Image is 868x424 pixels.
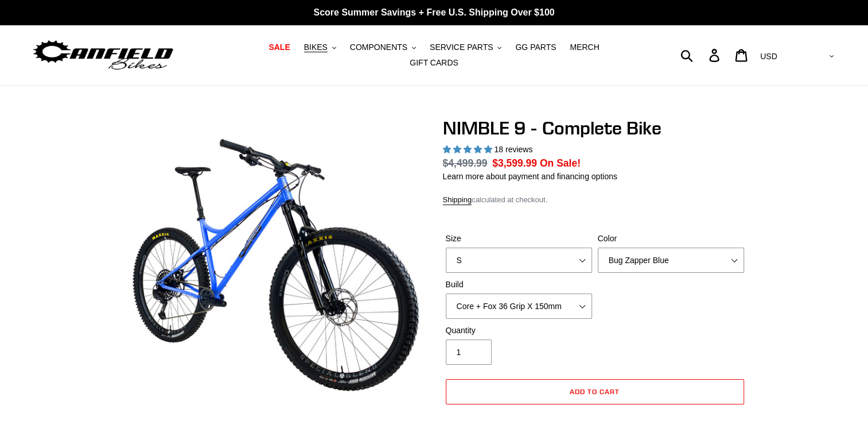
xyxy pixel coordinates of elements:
[443,145,495,154] span: 4.89 stars
[446,325,592,337] label: Quantity
[443,157,488,169] s: $4,499.99
[443,172,617,181] a: Learn more about payment and financing options
[687,43,716,68] input: Search
[268,43,290,52] span: SALE
[446,233,592,245] label: Size
[509,40,562,55] a: GG PARTS
[515,43,556,52] span: GG PARTS
[424,40,507,55] button: SERVICE PARTS
[410,58,458,68] span: GIFT CARDS
[492,157,537,169] span: $3,599.99
[32,37,175,74] img: Canfield Bikes
[570,43,599,52] span: MERCH
[598,233,744,245] label: Color
[430,43,493,52] span: SERVICE PARTS
[304,43,328,52] span: BIKES
[540,156,581,171] span: On Sale!
[350,43,407,52] span: COMPONENTS
[570,387,620,396] span: Add to cart
[298,40,342,55] button: BIKES
[446,279,592,291] label: Build
[263,40,295,55] a: SALE
[443,194,747,206] div: calculated at checkout.
[404,55,464,71] a: GIFT CARDS
[443,195,472,205] a: Shipping
[446,379,744,404] button: Add to cart
[564,40,605,55] a: MERCH
[494,145,532,154] span: 18 reviews
[443,117,747,139] h1: NIMBLE 9 - Complete Bike
[344,40,422,55] button: COMPONENTS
